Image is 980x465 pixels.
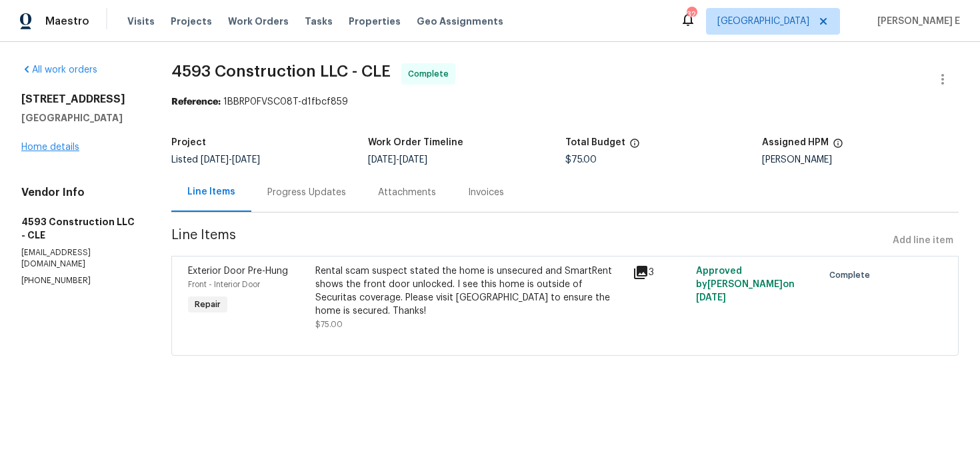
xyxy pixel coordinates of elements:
[127,15,155,28] span: Visits
[315,264,625,318] div: Rental scam suspect stated the home is unsecured and SmartRent shows the front door unlocked. I s...
[201,155,260,165] span: -
[21,65,97,75] a: All work orders
[232,155,260,165] span: [DATE]
[171,229,887,253] span: Line Items
[187,185,235,199] div: Line Items
[696,266,795,302] span: Approved by [PERSON_NAME] on
[687,8,696,21] div: 32
[171,155,260,165] span: Listed
[315,320,343,328] span: $75.00
[633,264,688,280] div: 3
[368,138,463,147] h5: Work Order Timeline
[21,93,139,106] h2: [STREET_ADDRESS]
[171,138,206,147] h5: Project
[171,15,212,28] span: Projects
[21,275,139,286] p: [PHONE_NUMBER]
[21,111,139,125] h5: [GEOGRAPHIC_DATA]
[171,97,221,107] b: Reference:
[21,215,139,242] h5: 4593 Construction LLC - CLE
[267,186,346,199] div: Progress Updates
[188,280,260,288] span: Front - Interior Door
[762,138,829,147] h5: Assigned HPM
[368,155,427,165] span: -
[696,293,726,302] span: [DATE]
[565,138,625,147] h5: Total Budget
[717,15,809,28] span: [GEOGRAPHIC_DATA]
[188,266,288,276] span: Exterior Door Pre-Hung
[833,138,843,155] span: The hpm assigned to this work order.
[305,17,333,26] span: Tasks
[565,155,597,165] span: $75.00
[349,15,401,28] span: Properties
[201,155,229,165] span: [DATE]
[171,95,959,109] div: 1BBRP0FVSC08T-d1fbcf859
[189,298,226,311] span: Repair
[378,186,436,199] div: Attachments
[872,15,960,28] span: [PERSON_NAME] E
[629,138,640,155] span: The total cost of line items that have been proposed by Opendoor. This sum includes line items th...
[171,63,391,79] span: 4593 Construction LLC - CLE
[21,247,139,270] p: [EMAIL_ADDRESS][DOMAIN_NAME]
[468,186,504,199] div: Invoices
[829,268,875,282] span: Complete
[21,143,79,152] a: Home details
[228,15,289,28] span: Work Orders
[21,186,139,199] h4: Vendor Info
[417,15,503,28] span: Geo Assignments
[762,155,959,165] div: [PERSON_NAME]
[45,15,89,28] span: Maestro
[408,67,454,81] span: Complete
[368,155,396,165] span: [DATE]
[399,155,427,165] span: [DATE]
